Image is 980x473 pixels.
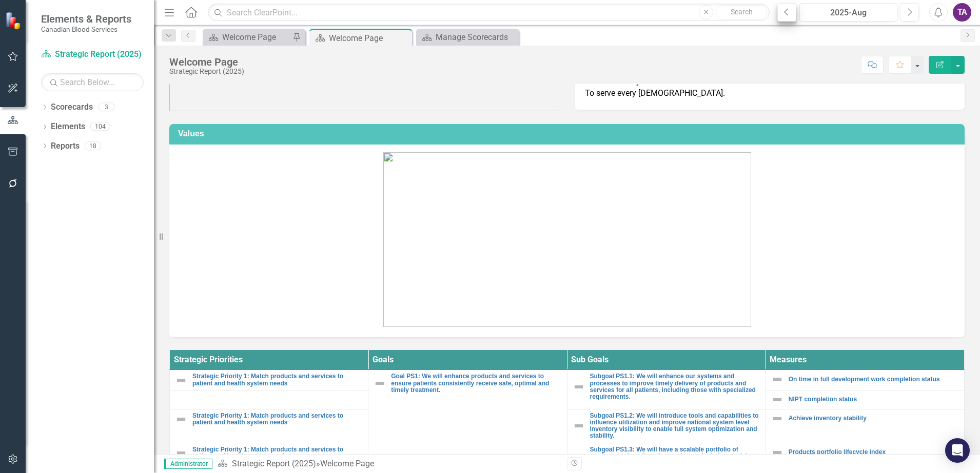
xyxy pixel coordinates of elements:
a: Strategic Report (2025) [232,459,316,468]
td: Double-Click to Edit Right Click for Context Menu [567,370,766,409]
td: Double-Click to Edit Right Click for Context Menu [766,443,964,463]
a: Achieve inventory stability [789,415,959,422]
div: » [218,458,559,470]
img: Not Defined [573,450,585,462]
h3: Values [178,129,959,138]
div: Manage Scorecards [436,31,516,44]
td: Double-Click to Edit Right Click for Context Menu [766,409,964,443]
a: Subgoal PS1.2: We will introduce tools and capabilities to influence utilization and improve nati... [590,413,760,440]
img: ClearPoint Strategy [5,12,23,30]
td: Double-Click to Edit Right Click for Context Menu [567,409,766,443]
span: Elements & Reports [41,13,131,25]
a: Subgoal PS1.1: We will enhance our systems and processes to improve timely delivery of products a... [590,373,760,400]
div: 2025-Aug [803,7,894,19]
td: Double-Click to Edit Right Click for Context Menu [766,390,964,409]
div: 18 [85,141,101,150]
a: Subgoal PS1.3: We will have a scalable portfolio of products and services that evolves to include... [590,446,760,467]
img: Not Defined [573,420,585,432]
td: Double-Click to Edit Right Click for Context Menu [170,409,368,443]
div: Open Intercom Messenger [945,438,970,463]
small: Canadian Blood Services [41,25,131,33]
img: Not Defined [175,447,187,459]
a: NIPT completion status [789,396,959,403]
img: Not Defined [573,381,585,393]
button: TA [953,3,971,22]
a: On time in full development work completion status [789,376,959,383]
div: Welcome Page [329,32,409,45]
div: 3 [98,103,114,112]
button: Search [716,5,767,19]
td: Double-Click to Edit Right Click for Context Menu [766,370,964,390]
img: Not Defined [771,373,783,385]
span: Search [731,8,753,16]
a: Strategic Priority 1: Match products and services to patient and health system needs [192,446,363,460]
a: Goal PS1: We will enhance products and services to ensure patients consistently receive safe, opt... [391,373,561,394]
a: Manage Scorecards [419,31,516,44]
div: Welcome Page [222,31,290,44]
a: Reports [51,140,80,152]
a: Strategic Priority 1: Match products and services to patient and health system needs [192,373,363,386]
span: Administrator [164,459,212,469]
div: Welcome Page [320,459,374,468]
div: Strategic Report (2025) [169,68,244,75]
img: Not Defined [771,446,783,459]
a: Strategic Report (2025) [41,49,144,60]
a: Welcome Page [205,31,290,44]
img: Not Defined [374,377,386,389]
img: Not Defined [175,413,187,425]
a: Elements [51,121,85,133]
td: Double-Click to Edit Right Click for Context Menu [170,370,368,390]
img: Not Defined [175,374,187,386]
input: Search ClearPoint... [208,4,770,22]
a: Strategic Priority 1: Match products and services to patient and health system needs [192,413,363,426]
div: Welcome Page [169,56,244,68]
img: Not Defined [771,394,783,406]
button: 2025-Aug [799,3,897,22]
a: Products portfolio lifecycle index [789,449,959,456]
img: Not Defined [771,413,783,425]
input: Search Below... [41,73,144,91]
td: Double-Click to Edit Right Click for Context Menu [170,443,368,463]
img: CBS_values.png [383,152,751,327]
a: Scorecards [51,101,93,113]
div: 104 [90,122,110,131]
